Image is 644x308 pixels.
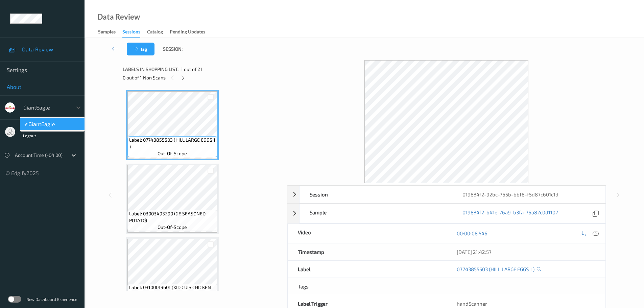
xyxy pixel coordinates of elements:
[300,186,452,203] div: Session
[98,27,122,37] a: Samples
[163,46,183,52] span: Session:
[158,224,187,231] span: out-of-scope
[147,27,170,37] a: Catalog
[122,28,140,38] div: Sessions
[170,28,205,37] div: Pending Updates
[287,186,606,203] div: Session019834f2-92bc-765b-bbf8-f5d87c601c1d
[452,186,605,203] div: 019834f2-92bc-765b-bbf8-f5d87c601c1d
[457,230,487,237] a: 00:00:08.546
[181,66,202,73] span: 1 out of 21
[123,66,178,73] span: Labels in shopping list:
[288,243,447,260] div: Timestamp
[127,43,154,55] button: Tag
[288,224,447,243] div: Video
[288,278,447,295] div: Tags
[462,209,558,218] a: 019834f2-b41e-76a9-b3fa-76a82c0d1107
[123,73,282,82] div: 0 out of 1 Non Scans
[122,27,147,38] a: Sessions
[158,150,187,157] span: out-of-scope
[288,261,447,278] div: Label
[129,137,216,150] span: Label: 07743855503 (HILL LARGE EGGS 1 )
[457,248,595,255] div: [DATE] 21:42:57
[170,27,212,37] a: Pending Updates
[97,14,140,20] div: Data Review
[300,204,452,223] div: Sample
[457,266,534,273] a: 07743855503 (HILL LARGE EGGS 1 )
[287,204,606,223] div: Sample019834f2-b41e-76a9-b3fa-76a82c0d1107
[147,28,163,37] div: Catalog
[98,28,116,37] div: Samples
[129,210,216,224] span: Label: 03003493290 (GE SEASONED POTATO)
[129,284,216,298] span: Label: 03100019601 (KID CUIS CHICKEN N)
